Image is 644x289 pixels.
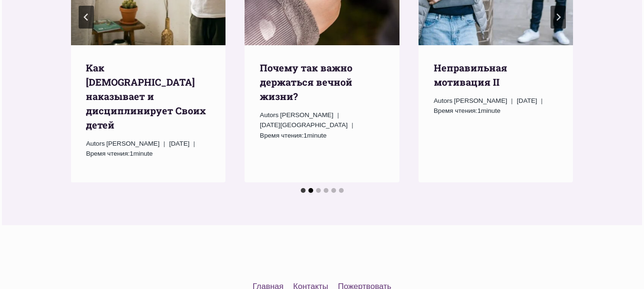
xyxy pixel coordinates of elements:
span: [PERSON_NAME] [106,140,160,147]
span: Время чтения: [434,107,478,114]
span: 1 [434,106,501,116]
time: [DATE] [517,96,537,106]
button: Go to slide 2 [308,188,313,193]
span: [PERSON_NAME] [454,97,507,104]
span: 1 [260,130,327,141]
a: Kак [DEMOGRAPHIC_DATA] наказывает и дисциплинирует Своих детей [86,61,206,131]
span: Время чтения: [260,132,304,139]
span: minute [481,107,501,114]
span: minute [133,150,153,157]
a: Почему так важно держаться вечной жизни? [260,61,352,102]
button: Go to last slide [79,6,94,29]
time: [DATE][GEOGRAPHIC_DATA] [260,120,348,130]
button: Go to slide 5 [331,188,336,193]
span: Autors [86,139,104,149]
button: Go to slide 6 [339,188,344,193]
button: Следующий [551,6,566,29]
span: Autors [260,110,278,120]
button: Go to slide 1 [301,188,306,193]
span: 1 [86,149,153,159]
ul: Select a slide to show [71,186,573,194]
button: Go to slide 4 [324,188,328,193]
span: Время чтения: [86,150,130,157]
span: minute [307,132,327,139]
button: Go to slide 3 [316,188,321,193]
span: Autors [434,96,452,106]
time: [DATE] [169,139,190,149]
a: Неправильная мотивация II [434,61,507,88]
span: [PERSON_NAME] [280,111,334,119]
